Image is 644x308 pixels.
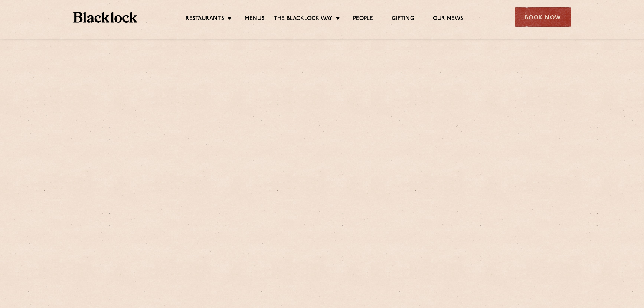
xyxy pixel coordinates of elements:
a: The Blacklock Way [274,15,333,23]
a: Gifting [392,15,414,23]
img: BL_Textured_Logo-footer-cropped.svg [73,12,138,23]
a: Restaurants [186,15,224,23]
div: Book Now [515,7,571,27]
a: People [353,15,373,23]
a: Our News [433,15,464,23]
a: Menus [245,15,265,23]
